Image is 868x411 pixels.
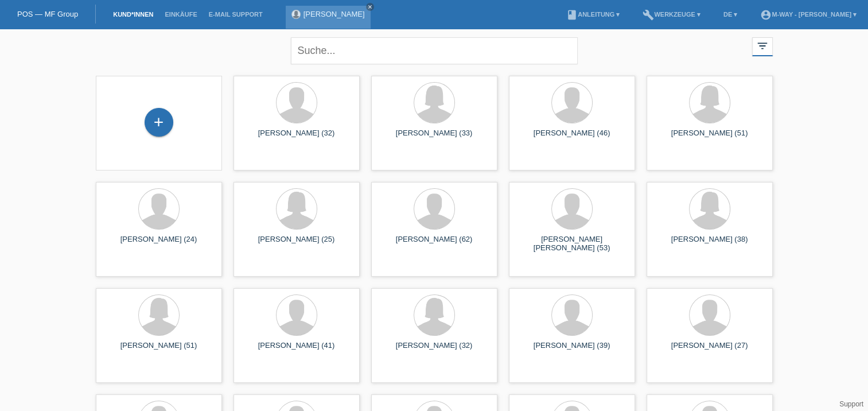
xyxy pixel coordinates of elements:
[380,129,488,147] div: [PERSON_NAME] (33)
[656,129,764,147] div: [PERSON_NAME] (51)
[718,11,743,18] a: DE ▾
[105,341,213,359] div: [PERSON_NAME] (51)
[380,235,488,253] div: [PERSON_NAME] (62)
[756,40,769,52] i: filter_list
[366,3,374,11] a: close
[566,9,578,21] i: book
[518,341,626,359] div: [PERSON_NAME] (39)
[203,11,268,18] a: E-Mail Support
[17,10,78,18] a: POS — MF Group
[303,10,365,18] a: [PERSON_NAME]
[243,129,351,147] div: [PERSON_NAME] (32)
[656,341,764,359] div: [PERSON_NAME] (27)
[560,11,625,18] a: bookAnleitung ▾
[367,4,373,10] i: close
[243,235,351,253] div: [PERSON_NAME] (25)
[107,11,159,18] a: Kund*innen
[637,11,706,18] a: buildWerkzeuge ▾
[243,341,351,359] div: [PERSON_NAME] (41)
[159,11,203,18] a: Einkäufe
[754,11,862,18] a: account_circlem-way - [PERSON_NAME] ▾
[380,341,488,359] div: [PERSON_NAME] (32)
[760,9,772,21] i: account_circle
[291,37,578,64] input: Suche...
[839,400,863,408] a: Support
[518,235,626,253] div: [PERSON_NAME] [PERSON_NAME] (53)
[643,9,654,21] i: build
[105,235,213,253] div: [PERSON_NAME] (24)
[518,129,626,147] div: [PERSON_NAME] (46)
[656,235,764,253] div: [PERSON_NAME] (38)
[145,113,173,132] div: Kund*in hinzufügen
